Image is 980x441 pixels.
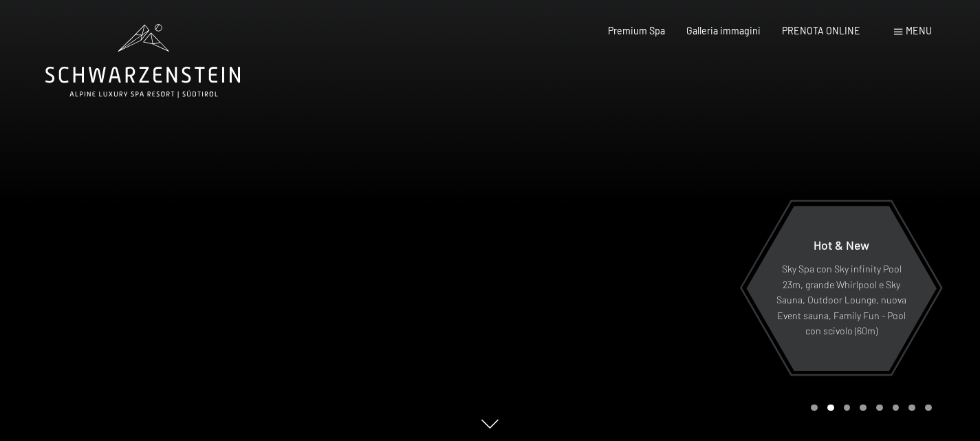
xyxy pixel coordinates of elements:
span: Menu [906,25,932,36]
div: Carousel Page 7 [908,405,915,411]
div: Carousel Page 1 [811,405,818,411]
a: PRENOTA ONLINE [782,25,860,36]
div: Carousel Page 2 (Current Slide) [827,405,834,411]
div: Carousel Page 8 [925,405,932,411]
a: Galleria immagini [686,25,761,36]
div: Carousel Pagination [806,405,931,411]
div: Carousel Page 3 [844,405,851,411]
div: Carousel Page 6 [893,405,900,411]
div: Carousel Page 5 [876,405,883,411]
a: Premium Spa [608,25,665,36]
p: Sky Spa con Sky infinity Pool 23m, grande Whirlpool e Sky Sauna, Outdoor Lounge, nuova Event saun... [776,261,907,339]
div: Carousel Page 4 [860,405,867,411]
span: Hot & New [814,237,869,252]
a: Hot & New Sky Spa con Sky infinity Pool 23m, grande Whirlpool e Sky Sauna, Outdoor Lounge, nuova ... [745,205,937,372]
